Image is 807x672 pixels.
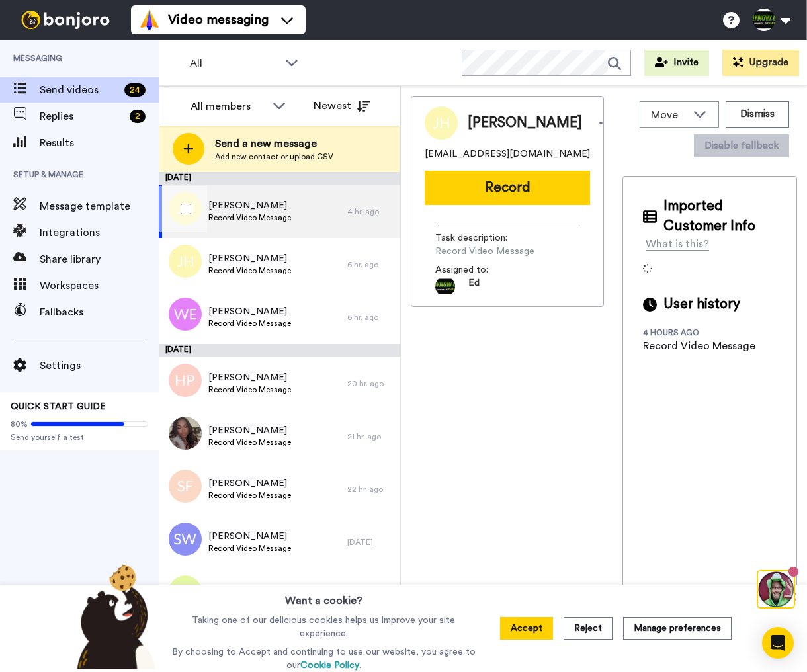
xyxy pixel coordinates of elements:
div: [DATE] [159,344,400,357]
div: 24 [124,83,146,97]
h3: Want a cookie? [285,585,362,609]
span: [PERSON_NAME] [208,583,291,596]
div: [DATE] [347,537,394,548]
span: Record Video Message [208,384,291,395]
span: Share library [40,251,159,267]
button: Record [425,171,590,205]
span: [PERSON_NAME] [208,477,291,490]
span: QUICK START GUIDE [11,402,106,411]
span: 80% [11,419,28,429]
button: Invite [644,50,709,76]
img: hp.png [169,364,202,397]
span: Integrations [40,225,159,241]
span: [PERSON_NAME] [208,424,291,437]
div: All members [191,99,266,114]
img: bear-with-cookie.png [65,564,163,669]
span: Fallbacks [40,304,159,320]
button: Disable fallback [694,134,789,157]
div: 6 hr. ago [347,259,394,270]
button: Dismiss [726,101,789,128]
div: Record Video Message [643,338,755,354]
span: Ed [468,276,480,296]
p: By choosing to Accept and continuing to use our website, you agree to our . [169,646,479,672]
p: Taking one of our delicious cookies helps us improve your site experience. [169,614,479,640]
img: bj-logo-header-white.svg [16,11,115,29]
div: What is this? [646,236,709,252]
button: Reject [564,617,613,640]
span: Task description : [435,231,528,245]
span: Send videos [40,82,119,98]
span: Record Video Message [208,318,291,329]
span: All [190,56,278,71]
img: bb.png [169,575,202,609]
span: Record Video Message [208,212,291,223]
img: sf.png [169,470,202,503]
span: Imported Customer Info [663,196,777,236]
span: Video messaging [168,11,269,29]
img: sw.png [169,523,202,556]
span: [PERSON_NAME] [208,371,291,384]
img: jh.png [169,245,202,278]
img: Image of Joy Haines [425,106,458,140]
span: [PERSON_NAME] [208,252,291,265]
span: Move [651,107,687,123]
span: Message template [40,198,159,214]
span: Record Video Message [435,245,561,258]
span: Replies [40,108,124,124]
button: Accept [500,617,553,640]
div: 6 hr. ago [347,312,394,323]
button: Upgrade [722,50,799,76]
span: Workspaces [40,278,159,294]
span: Send a new message [215,136,333,151]
span: [PERSON_NAME] [468,113,582,133]
img: 742c10c2-863d-44a6-bb7f-2f63d183e98e-1754845324.jpg [435,276,455,296]
div: 4 hr. ago [347,206,394,217]
div: 21 hr. ago [347,431,394,442]
span: Add new contact or upload CSV [215,151,333,162]
span: Record Video Message [208,490,291,501]
img: 2ce3006b-0d36-4daf-b30d-2f2246ed3d0e.jpg [169,417,202,450]
span: [PERSON_NAME] [208,199,291,212]
img: vm-color.svg [139,9,160,30]
span: Assigned to: [435,263,528,276]
span: Send yourself a test [11,432,148,442]
span: User history [663,294,740,314]
div: [DATE] [159,172,400,185]
img: 3183ab3e-59ed-45f6-af1c-10226f767056-1659068401.jpg [1,3,37,38]
button: Manage preferences [623,617,732,640]
a: Cookie Policy [300,661,359,670]
button: Newest [304,93,380,119]
span: [PERSON_NAME] [208,305,291,318]
div: Open Intercom Messenger [762,627,794,659]
div: 4 hours ago [643,327,729,338]
span: [PERSON_NAME] [208,530,291,543]
div: 22 hr. ago [347,484,394,495]
span: Record Video Message [208,265,291,276]
span: Results [40,135,159,151]
img: we.png [169,298,202,331]
div: 2 [130,110,146,123]
span: [EMAIL_ADDRESS][DOMAIN_NAME] [425,147,590,161]
span: Settings [40,358,159,374]
span: Record Video Message [208,543,291,554]
span: Record Video Message [208,437,291,448]
div: 20 hr. ago [347,378,394,389]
